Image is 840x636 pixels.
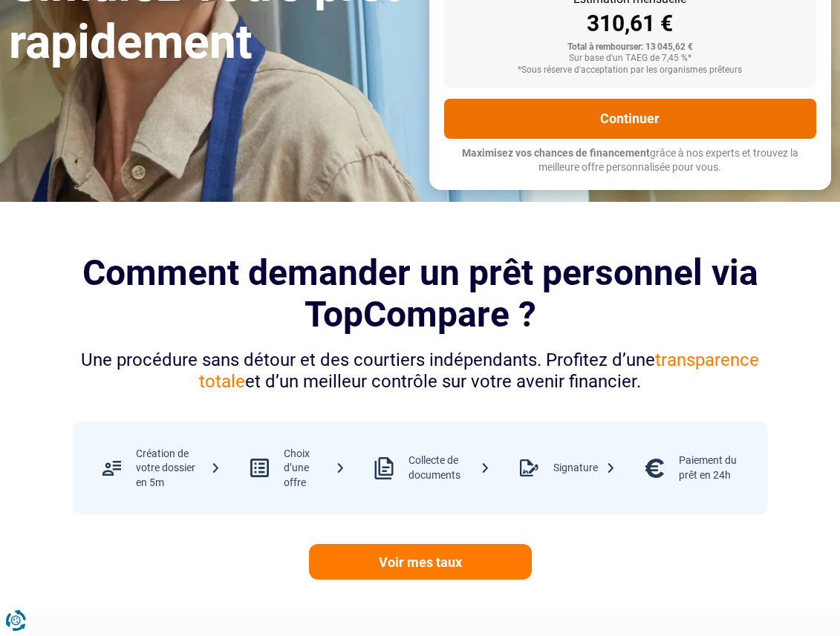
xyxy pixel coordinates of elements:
[73,252,768,334] h2: Comment demander un prêt personnel via TopCompare ?
[456,53,805,64] div: Sur base d'un TAEG de 7,45 %*
[136,447,221,491] div: Création de votre dossier en 5m
[679,453,753,482] div: Paiement du prêt en 24h
[456,13,805,35] div: 310,61 €
[456,65,805,76] div: *Sous réserve d'acceptation par les organismes prêteurs
[73,350,768,393] div: Une procédure sans détour et des courtiers indépendants. Profitez d’une et d’un meilleur contrôle...
[199,350,759,392] span: transparence totale
[444,99,817,139] button: Continuer
[462,147,650,159] span: Maximisez vos chances de financement
[408,453,490,482] div: Collecte de documents
[456,42,805,53] div: Total à rembourser: 13 045,62 €
[309,544,532,580] a: Voir mes taux
[553,461,616,476] div: Signature
[444,146,817,175] p: grâce à nos experts et trouvez la meilleure offre personnalisée pour vous.
[284,447,345,491] div: Choix d’une offre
